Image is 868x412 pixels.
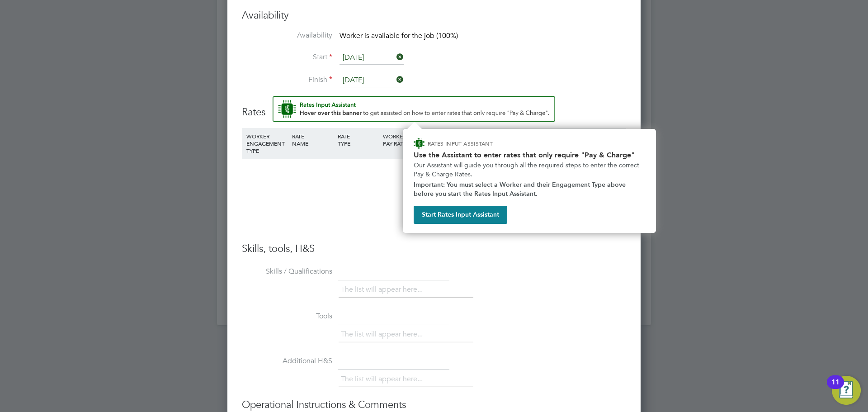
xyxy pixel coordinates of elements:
[242,31,332,40] label: Availability
[403,129,656,233] div: How to input Rates that only require Pay & Charge
[341,328,426,341] li: The list will appear here...
[414,161,645,179] p: Our Assistant will guide you through all the required steps to enter the correct Pay & Charge Rates.
[242,75,332,85] label: Finish
[341,284,426,296] li: The list will appear here...
[414,206,507,224] button: Start Rates Input Assistant
[242,398,626,412] h3: Operational Instructions & Comments
[242,52,332,62] label: Start
[340,51,404,65] input: Select one
[472,128,518,152] div: EMPLOYER COST
[381,128,426,152] div: WORKER PAY RATE
[335,128,381,152] div: RATE TYPE
[340,31,458,40] span: Worker is available for the job (100%)
[242,242,626,256] h3: Skills, tools, H&S
[244,128,290,159] div: WORKER ENGAGEMENT TYPE
[242,9,626,22] h3: Availability
[414,138,425,149] img: ENGAGE Assistant Icon
[518,128,563,152] div: AGENCY MARKUP
[242,267,332,276] label: Skills / Qualifications
[273,96,555,122] button: Rate Assistant
[242,312,332,321] label: Tools
[832,376,861,405] button: Open Resource Center, 11 new notifications
[242,96,626,119] h3: Rates
[414,151,645,159] h2: Use the Assistant to enter rates that only require "Pay & Charge"
[242,356,332,366] label: Additional H&S
[428,140,541,147] p: RATES INPUT ASSISTANT
[831,382,840,394] div: 11
[414,181,627,198] strong: Important: You must select a Worker and their Engagement Type above before you start the Rates In...
[251,175,617,185] div: No data found
[426,128,472,152] div: HOLIDAY PAY
[340,74,404,87] input: Select one
[290,128,335,152] div: RATE NAME
[341,373,426,385] li: The list will appear here...
[563,128,594,159] div: AGENCY CHARGE RATE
